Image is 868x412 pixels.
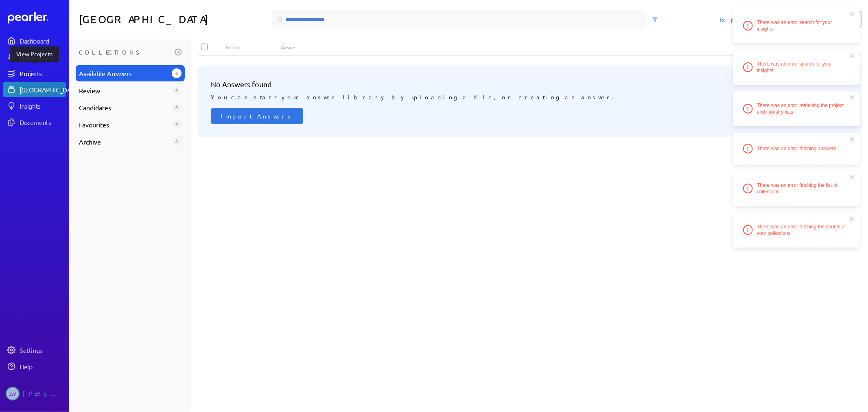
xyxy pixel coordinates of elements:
a: Dashboard [8,12,66,24]
div: 0 [172,85,181,95]
h3: Collections [79,46,172,59]
div: Answer [281,44,834,50]
div: Author [225,44,281,50]
a: Notifications [3,50,66,64]
p: You can start your answer library by uploading a file, or creating an answer. [211,90,848,101]
span: There was an error fetching the list of collections [757,182,850,195]
span: Favourites [79,120,168,129]
button: close [849,174,855,180]
div: Documents [20,118,65,126]
div: 0 [172,120,181,129]
span: There was an error search for your insights [757,61,850,74]
span: There was an error search for your insights [757,19,850,32]
span: Jeremy Williams [6,387,20,401]
span: Archive [79,137,168,147]
a: [GEOGRAPHIC_DATA] [3,82,66,97]
button: Export [710,11,761,28]
span: Candidates [79,103,168,112]
span: There was an error fetching answers [757,145,836,152]
div: 0 [172,103,181,112]
span: Review [79,85,168,95]
div: Notifications [20,53,65,61]
div: Projects [20,69,65,77]
span: Available Answers [79,68,168,78]
a: Dashboard [3,33,66,48]
a: Projects [3,66,66,81]
div: [PERSON_NAME] [23,387,63,401]
div: Settings [20,346,65,354]
span: There was an error retrieving the project and industry lists [757,102,850,115]
div: Help [20,362,65,370]
span: Import Answers [221,112,293,120]
button: close [849,136,855,142]
div: 0 [172,68,181,78]
a: Settings [3,343,66,357]
a: Documents [3,115,66,129]
span: Export [719,15,751,24]
button: close [849,94,855,101]
button: close [849,53,855,59]
a: Help [3,359,66,374]
h1: [GEOGRAPHIC_DATA] [79,10,269,29]
div: 0 [172,137,181,147]
div: [GEOGRAPHIC_DATA] [20,85,80,94]
div: Dashboard [20,37,65,45]
button: close [849,11,855,18]
a: JW[PERSON_NAME] [3,384,66,404]
h3: No Answers found [211,79,848,90]
a: Insights [3,99,66,113]
button: Import Answers [211,108,303,124]
button: close [849,215,855,222]
div: Insights [20,102,65,110]
span: There was an error fetching the counts of your collections [757,224,850,237]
